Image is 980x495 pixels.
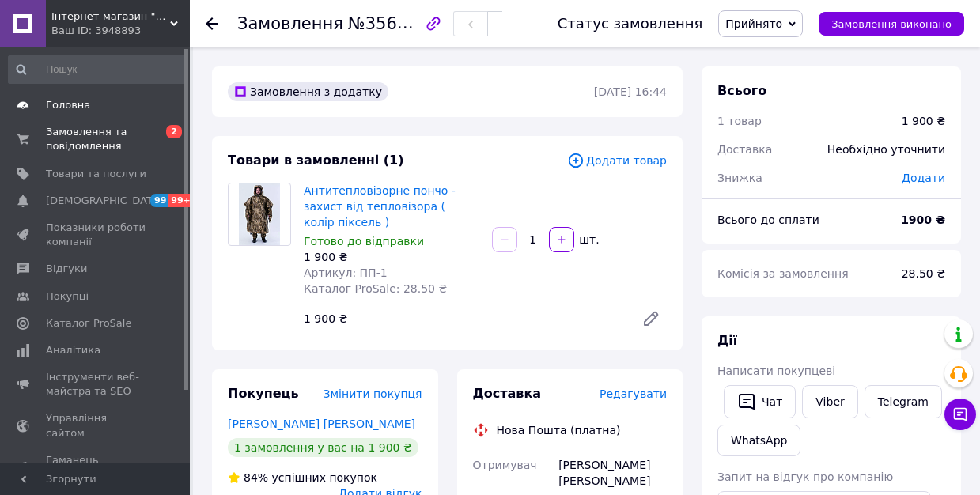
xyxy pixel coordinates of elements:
[304,184,456,229] a: Антитепловізорне пончо - захист від тепловізора ( колір піксель )
[228,470,377,486] div: успішних покупок
[717,143,772,156] span: Доставка
[944,399,976,430] button: Чат з покупцем
[46,289,89,304] span: Покупці
[831,18,952,30] span: Замовлення виконано
[865,385,942,418] a: Telegram
[51,9,170,24] span: Iнтернет-магазин "Sens"
[46,411,146,440] span: Управління сайтом
[228,82,388,101] div: Замовлення з додатку
[348,13,460,33] span: №356910267
[46,262,87,276] span: Відгуки
[600,387,667,400] span: Редагувати
[555,451,670,495] div: [PERSON_NAME] [PERSON_NAME]
[493,422,625,438] div: Нова Пошта (платна)
[297,308,629,330] div: 1 900 ₴
[717,115,762,127] span: 1 товар
[244,471,268,484] span: 84%
[635,303,667,334] a: Редагувати
[902,172,945,184] span: Додати
[717,267,849,280] span: Комісія за замовлення
[46,98,90,112] span: Головна
[818,132,955,167] div: Необхідно уточнити
[46,370,146,399] span: Інструменти веб-майстра та SEO
[576,232,601,247] div: шт.
[304,266,388,279] span: Артикул: ПП-1
[717,83,766,98] span: Всього
[304,235,424,247] span: Готово до відправки
[206,16,218,32] div: Повернутися назад
[51,24,190,38] div: Ваш ID: 3948893
[228,418,415,430] a: [PERSON_NAME] [PERSON_NAME]
[717,470,893,483] span: Запит на відгук про компанію
[46,221,146,249] span: Показники роботи компанії
[46,316,131,331] span: Каталог ProSale
[8,55,187,84] input: Пошук
[237,14,343,33] span: Замовлення
[150,194,168,207] span: 99
[717,425,800,456] a: WhatsApp
[902,267,945,280] span: 28.50 ₴
[802,385,857,418] a: Viber
[304,282,447,295] span: Каталог ProSale: 28.50 ₴
[558,16,703,32] div: Статус замовлення
[46,125,146,153] span: Замовлення та повідомлення
[304,249,479,265] div: 1 900 ₴
[168,194,195,207] span: 99+
[724,385,796,418] button: Чат
[46,453,146,482] span: Гаманець компанії
[902,113,945,129] div: 1 900 ₴
[567,152,667,169] span: Додати товар
[594,85,667,98] time: [DATE] 16:44
[239,183,280,245] img: Антитепловізорне пончо - захист від тепловізора ( колір піксель )
[717,333,737,348] span: Дії
[901,213,945,226] b: 1900 ₴
[46,194,163,208] span: [DEMOGRAPHIC_DATA]
[324,387,422,400] span: Змінити покупця
[717,213,819,226] span: Всього до сплати
[473,459,537,471] span: Отримувач
[717,365,835,377] span: Написати покупцеві
[717,172,762,184] span: Знижка
[725,17,782,30] span: Прийнято
[228,438,418,457] div: 1 замовлення у вас на 1 900 ₴
[166,125,182,138] span: 2
[228,386,299,401] span: Покупець
[228,153,404,168] span: Товари в замовленні (1)
[819,12,964,36] button: Замовлення виконано
[46,343,100,357] span: Аналітика
[46,167,146,181] span: Товари та послуги
[473,386,542,401] span: Доставка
